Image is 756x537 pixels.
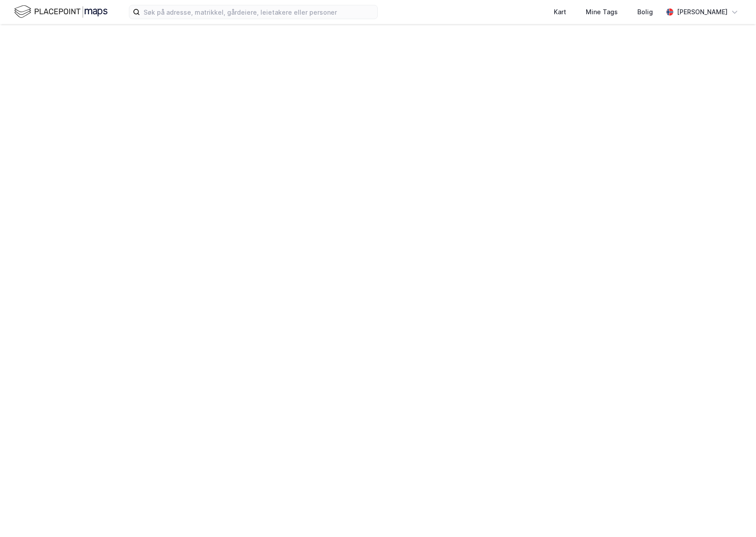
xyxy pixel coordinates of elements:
div: Mine Tags [586,7,618,17]
div: Kart [554,7,566,17]
div: Bolig [637,7,653,17]
img: logo.f888ab2527a4732fd821a326f86c7f29.svg [14,4,108,20]
input: Søk på adresse, matrikkel, gårdeiere, leietakere eller personer [140,5,377,19]
div: [PERSON_NAME] [677,7,728,17]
